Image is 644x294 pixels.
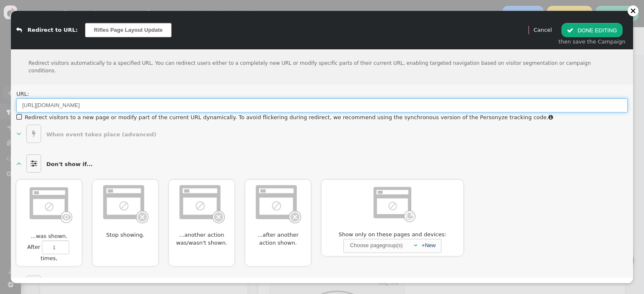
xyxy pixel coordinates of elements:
div: then save the Campaign [558,38,626,46]
a: +New [422,242,436,248]
span:  [548,115,553,120]
div: Redirect visitors automatically to a specified URL. You can redirect users either to a completely... [11,49,633,84]
span: ...after another action shown. [245,231,311,247]
span: Show only on these pages and devices: [335,230,450,239]
img: pagegroup_dimmed.png [369,183,417,223]
span: ...another action was/wasn't shown. [169,231,234,247]
img: onclosed_dont_show_again_dimmed.png [101,183,150,223]
label: After times, [16,240,82,263]
span: Stop showing. [103,231,148,239]
button: DONE EDITING [561,23,622,37]
span:  [26,276,41,294]
img: onshown_dont_show_again_dimmed.png [25,183,73,225]
a:   When event takes place (advanced) [16,125,160,143]
a:   Google Analytics reporting [16,276,132,294]
span:  [567,27,574,33]
a:   Don't show if... [16,154,96,173]
span:  [16,159,21,167]
span: Transform current URL [16,112,23,123]
span:  [414,243,417,248]
img: onclosed_dont_show_again_dimmed.png [178,183,226,223]
b: Don't show if... [47,161,93,167]
b: When event takes place (advanced) [47,131,157,138]
span: Redirect to URL: [28,27,78,33]
div: URL: [16,90,628,98]
input: Action name [85,23,171,37]
span:  [16,28,22,33]
img: onclosed_dont_show_again_dimmed.png [254,183,302,223]
a: Cancel [533,27,552,33]
input: Aftertimes, [42,240,69,255]
span:  [26,154,41,173]
div: Choose pagegroup(s) [349,239,404,252]
span:  [16,130,21,138]
label: Redirect visitors to a new page or modify part of the current URL dynamically. To avoid flickerin... [16,114,553,120]
span: ...was shown. [27,232,70,240]
span:  [26,125,41,143]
